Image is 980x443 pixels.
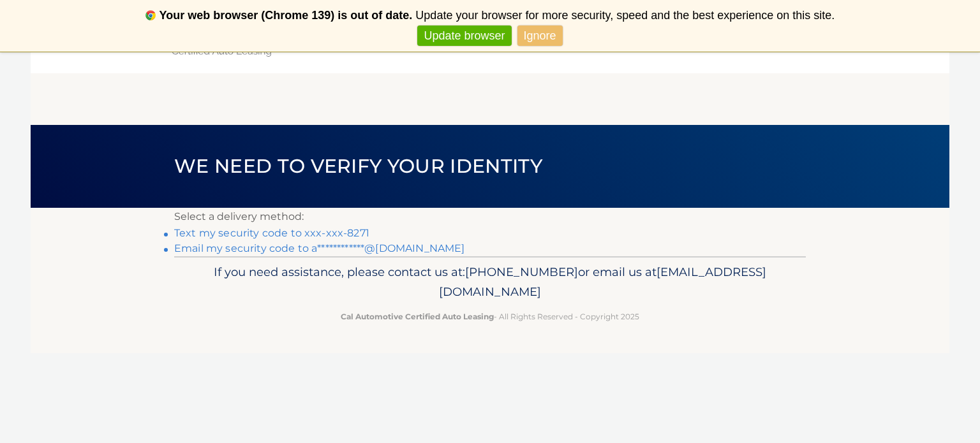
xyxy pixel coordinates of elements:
p: - All Rights Reserved - Copyright 2025 [182,310,798,323]
strong: Cal Automotive Certified Auto Leasing [341,312,494,321]
a: Update browser [417,25,511,47]
a: Text my security code to xxx-xxx-8271 [174,227,369,239]
a: Ignore [517,25,563,47]
span: We need to verify your identity [174,154,542,178]
p: If you need assistance, please contact us at: or email us at [182,262,798,303]
span: [PHONE_NUMBER] [465,265,578,279]
b: Your web browser (Chrome 139) is out of date. [160,9,413,22]
span: Update your browser for more security, speed and the best experience on this site. [415,9,835,22]
p: Select a delivery method: [174,208,806,226]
